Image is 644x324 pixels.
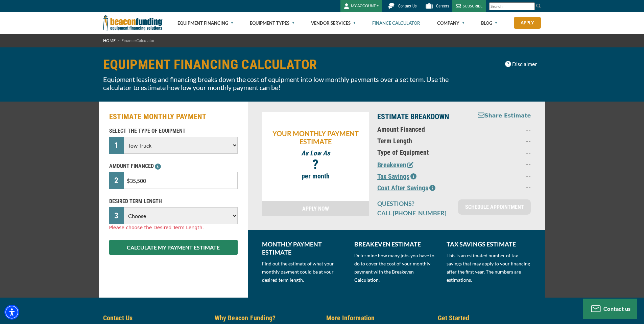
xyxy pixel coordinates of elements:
p: -- [472,137,531,145]
div: Please choose the Desired Term Length. [109,224,238,231]
p: BREAKEVEN ESTIMATE [354,240,438,248]
a: Vendor Services [311,12,356,34]
h5: Contact Us [103,313,207,323]
p: AMOUNT FINANCED [109,162,238,170]
button: Share Estimate [478,112,531,120]
a: APPLY NOW [262,201,369,216]
button: Disclaimer [501,58,541,70]
a: Equipment Financing [177,12,233,34]
p: SELECT THE TYPE OF EQUIPMENT [109,127,238,135]
button: Cost After Savings [377,183,435,193]
a: Finance Calculator [372,12,420,34]
p: -- [472,183,531,191]
span: Contact us [603,305,631,312]
input: $ [124,172,237,189]
a: Company [437,12,464,34]
p: ESTIMATE BREAKDOWN [377,112,463,122]
div: Accessibility Menu [4,305,19,320]
a: HOME [103,38,116,43]
h5: Why Beacon Funding? [215,313,318,323]
div: 3 [109,207,124,224]
button: Breakeven [377,160,413,170]
h2: ESTIMATE MONTHLY PAYMENT [109,112,238,122]
p: DESIRED TERM LENGTH [109,197,238,206]
div: 2 [109,172,124,189]
h5: Get Started [438,313,541,323]
p: MONTHLY PAYMENT ESTIMATE [262,240,346,256]
p: Amount Financed [377,125,463,133]
button: Tax Savings [377,171,416,181]
p: TAX SAVINGS ESTIMATE [447,240,531,248]
input: Search [489,2,535,10]
a: Equipment Types [250,12,294,34]
p: CALL [PHONE_NUMBER] [377,209,450,217]
p: This is an estimated number of tax savings that may apply to your financing after the first year.... [447,252,531,284]
p: ? [265,160,366,169]
p: -- [472,148,531,156]
div: 1 [109,137,124,154]
p: YOUR MONTHLY PAYMENT ESTIMATE [265,129,366,146]
button: CALCULATE MY PAYMENT ESTIMATE [109,240,238,255]
p: -- [472,160,531,168]
h5: More Information [326,313,430,323]
p: Equipment leasing and financing breaks down the cost of equipment into low monthly payments over ... [103,75,467,91]
p: -- [472,171,531,179]
a: Blog [481,12,497,34]
span: Disclaimer [512,60,537,68]
p: -- [472,125,531,133]
p: Term Length [377,137,463,145]
img: Beacon Funding Corporation logo [103,12,163,34]
p: As Low As [265,149,366,157]
p: Find out the estimate of what your monthly payment could be at your desired term length. [262,260,346,284]
span: Contact Us [398,4,416,8]
button: Contact us [583,299,637,319]
p: Determine how many jobs you have to do to cover the cost of your monthly payment with the Breakev... [354,252,438,284]
img: Search [536,3,541,8]
a: Clear search text [528,4,533,9]
p: per month [265,172,366,180]
p: QUESTIONS? [377,199,450,208]
a: SCHEDULE APPOINTMENT [458,199,531,215]
span: Finance Calculator [121,38,155,43]
h1: EQUIPMENT FINANCING CALCULATOR [103,58,467,72]
p: Type of Equipment [377,148,463,156]
a: Apply [514,17,541,29]
span: Careers [436,4,449,8]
